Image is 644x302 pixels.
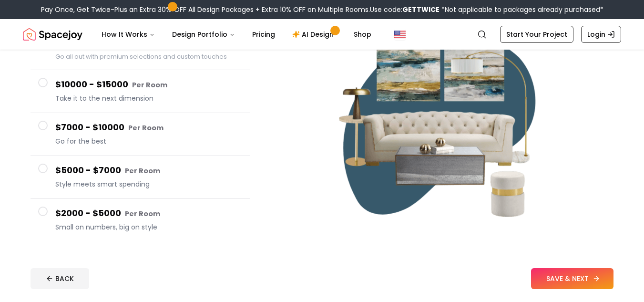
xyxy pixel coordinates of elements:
h4: $5000 - $7000 [55,164,242,177]
span: Go for the best [55,136,242,146]
nav: Main [94,25,379,44]
a: Start Your Project [500,26,573,43]
h4: $7000 - $10000 [55,121,242,135]
button: $10000 - $15000 Per RoomTake it to the next dimension [31,70,250,113]
small: Per Room [132,80,167,90]
button: BACK [31,268,89,289]
a: Pricing [245,25,283,44]
a: AI Design [285,25,344,44]
button: Design Portfolio [164,25,243,44]
h4: $10000 - $15000 [55,78,242,92]
img: Spacejoy Logo [23,25,82,44]
button: $2000 - $5000 Per RoomSmall on numbers, big on style [31,199,250,241]
small: Per Room [125,209,160,219]
button: How It Works [94,25,163,44]
span: *Not applicable to packages already purchased* [440,5,603,14]
button: $7000 - $10000 Per RoomGo for the best [31,113,250,156]
button: SAVE & NEXT [531,268,613,289]
span: Use code: [370,5,440,14]
a: Spacejoy [23,25,82,44]
button: $5000 - $7000 Per RoomStyle meets smart spending [31,156,250,199]
a: Shop [346,25,379,44]
span: Style meets smart spending [55,179,242,189]
div: Pay Once, Get Twice-Plus an Extra 30% OFF All Design Packages + Extra 10% OFF on Multiple Rooms. [41,5,603,14]
span: Take it to the next dimension [55,94,242,103]
nav: Global [23,19,621,50]
img: United States [394,29,406,40]
h4: $2000 - $5000 [55,207,242,220]
small: Per Room [128,123,164,133]
span: Small on numbers, big on style [55,222,242,232]
a: Login [581,26,621,43]
small: Go all out with premium selections and custom touches [55,52,227,61]
small: Per Room [125,166,160,176]
b: GETTWICE [402,5,440,14]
